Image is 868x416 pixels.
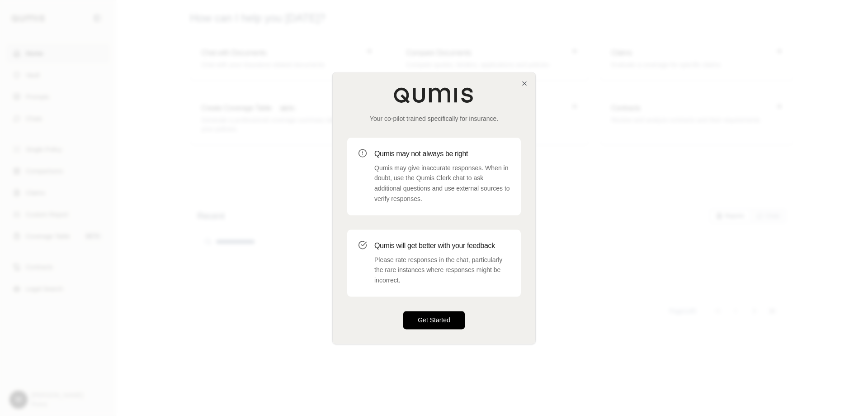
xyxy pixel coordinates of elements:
h3: Qumis may not always be right [374,148,510,159]
h3: Qumis will get better with your feedback [374,240,510,251]
img: Qumis Logo [393,87,475,103]
p: Please rate responses in the chat, particularly the rare instances where responses might be incor... [374,255,510,286]
p: Your co-pilot trained specifically for insurance. [347,114,521,123]
button: Get Started [403,311,465,329]
p: Qumis may give inaccurate responses. When in doubt, use the Qumis Clerk chat to ask additional qu... [374,163,510,204]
